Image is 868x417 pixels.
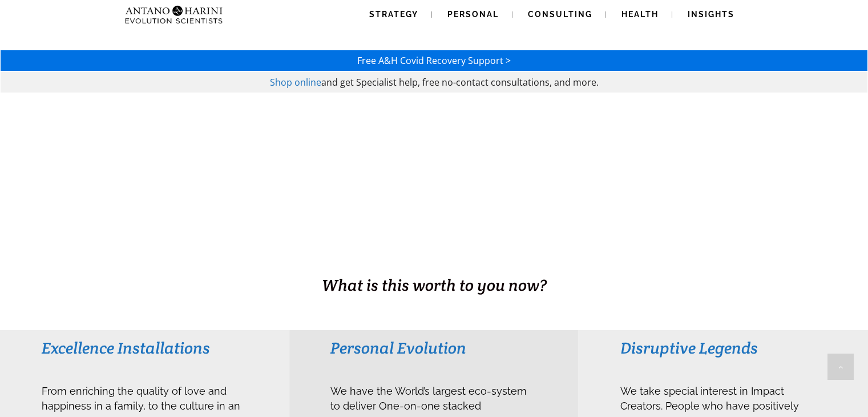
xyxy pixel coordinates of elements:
[270,76,321,89] a: Shop online
[369,10,418,19] span: Strategy
[528,10,592,19] span: Consulting
[621,10,659,19] span: Health
[321,76,599,89] span: and get Specialist help, free no-contact consultations, and more.
[620,338,826,358] h3: Disruptive Legends
[42,338,248,358] h3: Excellence Installations
[447,10,499,19] span: Personal
[322,275,547,295] span: What is this worth to you now?
[1,250,867,274] h1: BUSINESS. HEALTH. Family. Legacy
[330,338,536,358] h3: Personal Evolution
[688,10,734,19] span: Insights
[357,54,511,67] a: Free A&H Covid Recovery Support >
